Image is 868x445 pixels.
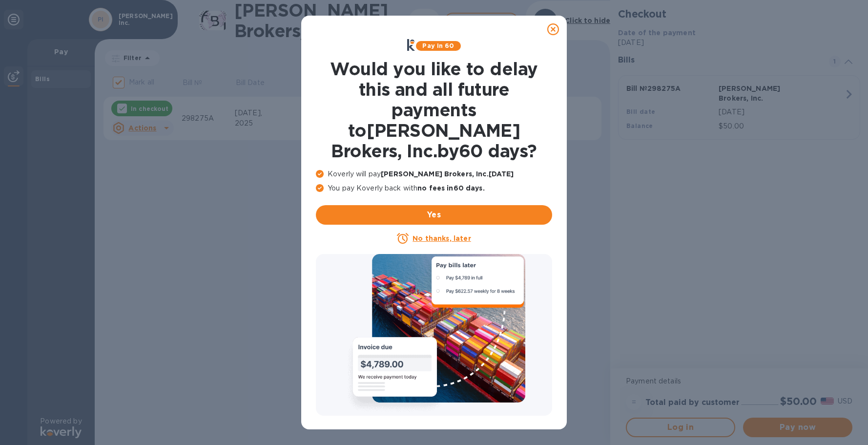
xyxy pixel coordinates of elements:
b: Pay in 60 [422,42,454,49]
span: Yes [324,209,544,221]
p: You pay Koverly back with [316,183,552,193]
p: Koverly will pay [316,169,552,179]
u: No thanks, later [413,234,471,242]
b: no fees in 60 days . [417,184,484,192]
button: Yes [316,205,552,225]
h1: Would you like to delay this and all future payments to [PERSON_NAME] Brokers, Inc. by 60 days ? [316,59,552,161]
b: [PERSON_NAME] Brokers, Inc. [DATE] [381,170,514,178]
